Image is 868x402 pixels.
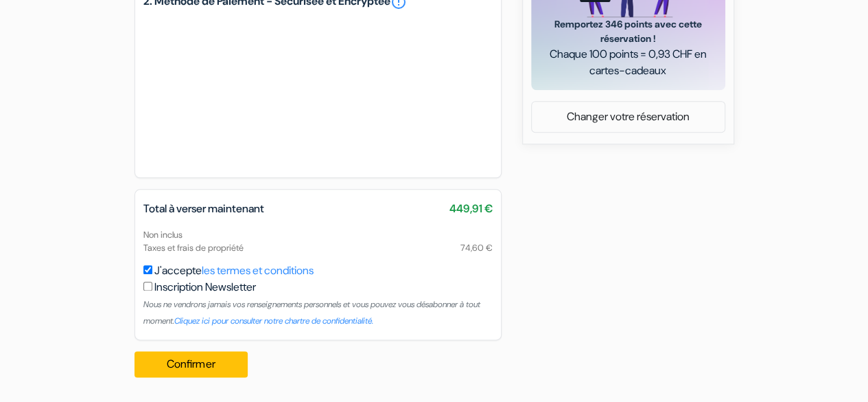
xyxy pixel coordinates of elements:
[202,263,314,278] a: les termes et conditions
[154,279,256,295] label: Inscription Newsletter
[548,17,709,46] span: Remportez 346 points avec cette réservation !
[548,46,709,79] span: Chaque 100 points = 0,93 CHF en cartes-cadeaux
[154,263,314,279] label: J'accepte
[143,299,480,326] small: Nous ne vendrons jamais vos renseignements personnels et vous pouvez vous désabonner à tout moment.
[460,241,493,254] span: 74,60 €
[174,315,373,326] a: Cliquez ici pour consulter notre chartre de confidentialité.
[141,13,495,169] iframe: Cadre de saisie sécurisé pour le paiement
[143,201,264,216] span: Total à verser maintenant
[135,228,501,254] div: Non inclus Taxes et frais de propriété
[449,201,493,217] span: 449,91 €
[532,104,725,130] a: Changer votre réservation
[134,351,248,377] button: Confirmer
